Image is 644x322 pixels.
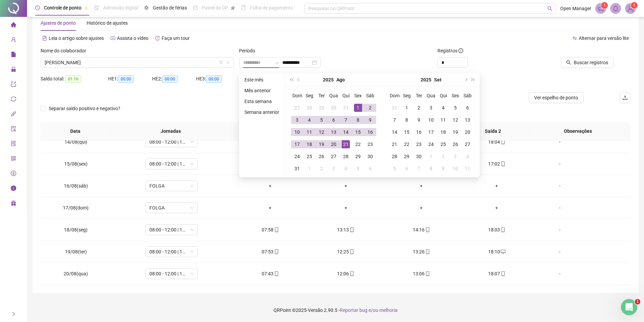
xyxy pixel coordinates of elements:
[463,152,472,160] div: 4
[463,165,472,173] div: 11
[566,60,571,65] span: search
[317,128,326,136] div: 12
[11,138,16,151] span: solution
[388,163,401,175] td: 2025-10-05
[449,150,461,163] td: 2025-10-03
[239,47,260,54] label: Período
[390,104,399,112] div: 31
[315,102,328,114] td: 2025-07-29
[388,102,401,114] td: 2025-08-31
[196,75,240,83] div: HE 3:
[352,150,364,163] td: 2025-08-29
[461,150,474,163] td: 2025-10-04
[437,90,449,102] th: Qui
[305,140,313,148] div: 18
[315,114,328,126] td: 2025-08-05
[44,5,81,10] span: Controle de ponto
[415,104,423,112] div: 2
[250,5,293,10] span: Folha de pagamento
[291,138,303,150] td: 2025-08-17
[451,165,459,173] div: 10
[425,126,437,138] td: 2025-09-17
[317,140,326,148] div: 19
[449,90,461,102] th: Sex
[403,140,411,148] div: 22
[41,75,108,83] div: Saldo total:
[437,102,449,114] td: 2025-09-04
[315,138,328,150] td: 2025-08-19
[118,75,134,83] span: 00:00
[461,90,474,102] th: Sáb
[328,90,340,102] th: Qua
[303,90,315,102] th: Seg
[451,128,459,136] div: 19
[317,165,326,173] div: 2
[41,20,76,26] span: Ajustes de ponto
[41,47,91,54] label: Nome do colaborador
[193,5,198,10] span: dashboard
[303,102,315,114] td: 2025-07-28
[390,165,399,173] div: 5
[439,165,447,173] div: 9
[117,35,148,41] span: Assista o vídeo
[560,5,591,12] span: Open Manager
[434,73,442,86] button: month panel
[342,128,350,136] div: 14
[226,60,230,65] span: down
[274,60,280,65] span: swap-right
[219,60,223,65] span: filter
[291,102,303,114] td: 2025-07-27
[315,163,328,175] td: 2025-09-02
[449,126,461,138] td: 2025-09-19
[625,3,636,14] img: 86484
[439,152,447,160] div: 2
[41,122,110,141] th: Data
[464,160,529,168] div: 17:02
[354,128,362,136] div: 15
[291,126,303,138] td: 2025-08-10
[603,3,606,8] span: 1
[340,150,352,163] td: 2025-08-28
[340,114,352,126] td: 2025-08-07
[439,104,447,112] div: 4
[238,182,303,190] div: +
[293,104,301,112] div: 27
[598,5,604,11] span: notification
[152,75,196,83] div: HE 2:
[328,114,340,126] td: 2025-08-06
[425,102,437,114] td: 2025-09-03
[352,163,364,175] td: 2025-09-05
[449,163,461,175] td: 2025-10-10
[49,35,104,41] span: Leia o artigo sobre ajustes
[425,90,437,102] th: Qua
[162,75,178,83] span: 00:00
[291,114,303,126] td: 2025-08-03
[540,182,580,190] div: -
[449,114,461,126] td: 2025-09-12
[45,57,230,68] span: Luanna Ferreira Sodre
[352,102,364,114] td: 2025-08-01
[238,138,303,146] div: 08:15
[108,75,152,83] div: HE 1:
[390,140,399,148] div: 21
[500,162,505,166] span: mobile
[11,93,16,107] span: sync
[317,116,326,124] div: 5
[340,102,352,114] td: 2025-07-31
[342,140,350,148] div: 21
[352,114,364,126] td: 2025-08-08
[315,150,328,163] td: 2025-08-26
[288,73,295,86] button: super-prev-year
[11,78,16,92] span: export
[340,126,352,138] td: 2025-08-14
[35,5,40,10] span: clock-circle
[231,6,235,10] span: pushpin
[463,140,472,148] div: 27
[463,104,472,112] div: 6
[366,116,374,124] div: 9
[401,138,413,150] td: 2025-09-22
[470,73,477,86] button: super-next-year
[388,126,401,138] td: 2025-09-14
[328,102,340,114] td: 2025-07-30
[330,165,338,173] div: 3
